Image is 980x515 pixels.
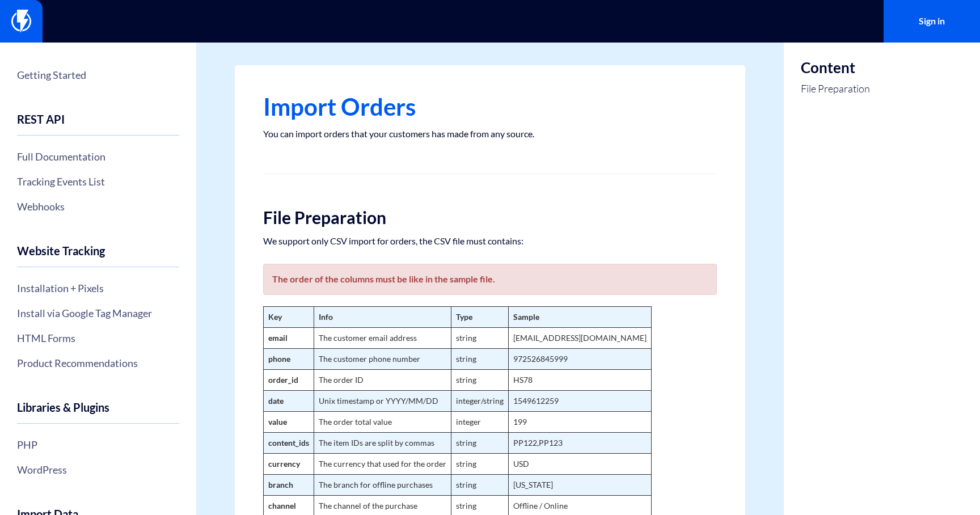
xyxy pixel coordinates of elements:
a: Getting Started [17,65,179,85]
td: The customer phone number [314,349,451,370]
td: string [451,475,509,496]
a: Tracking Events List [17,172,179,191]
strong: email [268,333,288,343]
strong: date [268,396,284,406]
h4: Website Tracking [17,244,179,267]
td: The branch for offline purchases [314,475,451,496]
td: 1549612259 [509,391,652,412]
td: [EMAIL_ADDRESS][DOMAIN_NAME] [509,328,652,349]
b: The order of the columns must be like in the sample file. [272,273,495,284]
td: HS78 [509,370,652,391]
td: string [451,328,509,349]
p: We support only CSV import for orders, the CSV file must contains: [263,235,717,247]
h4: Libraries & Plugins [17,401,179,424]
strong: value [268,417,287,427]
h2: File Preparation [263,208,717,227]
a: Full Documentation [17,147,179,166]
td: The currency that used for the order [314,454,451,475]
strong: branch [268,480,293,489]
strong: currency [268,459,300,468]
td: USD [509,454,652,475]
td: string [451,454,509,475]
strong: phone [268,354,290,364]
h1: Import Orders [263,94,717,120]
td: The item IDs are split by commas [314,433,451,454]
td: [US_STATE] [509,475,652,496]
td: The order total value [314,412,451,433]
a: HTML Forms [17,328,179,348]
td: PP122,PP123 [509,433,652,454]
a: Webhooks [17,197,179,216]
td: The customer email address [314,328,451,349]
td: integer/string [451,391,509,412]
td: Unix timestamp or YYYY/MM/DD [314,391,451,412]
strong: Sample [513,312,539,322]
a: Product Recommendations [17,353,179,373]
td: The order ID [314,370,451,391]
td: 972526845999 [509,349,652,370]
h4: REST API [17,113,179,136]
a: Install via Google Tag Manager [17,303,179,323]
a: WordPress [17,460,179,479]
strong: Key [268,312,282,322]
strong: Info [319,312,333,322]
td: 199 [509,412,652,433]
a: Installation + Pixels [17,278,179,298]
a: PHP [17,435,179,454]
p: You can import orders that your customers has made from any source. [263,128,717,140]
h3: Content [801,60,870,76]
strong: order_id [268,375,298,385]
strong: Type [456,312,472,322]
td: string [451,349,509,370]
strong: channel [268,501,296,510]
a: File Preparation [801,82,870,96]
td: string [451,370,509,391]
td: string [451,433,509,454]
td: integer [451,412,509,433]
strong: content_ids [268,438,309,448]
